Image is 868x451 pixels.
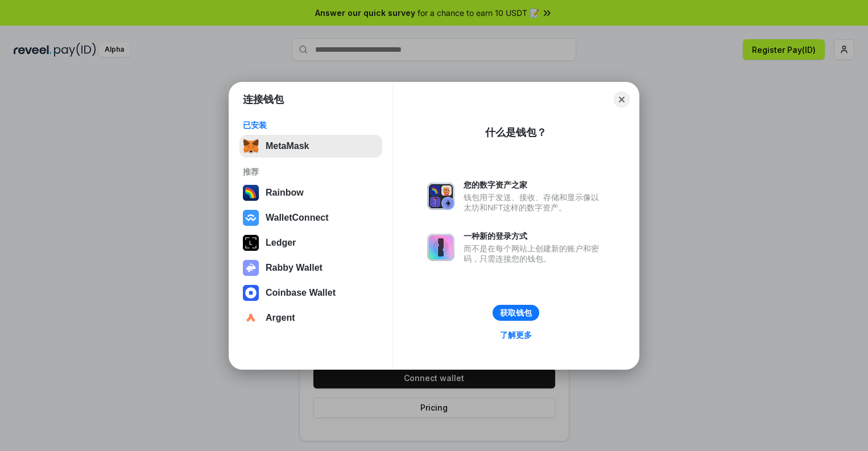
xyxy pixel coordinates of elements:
button: 获取钱包 [493,305,539,321]
div: 一种新的登录方式 [464,231,605,241]
div: 您的数字资产之家 [464,180,605,190]
img: svg+xml,%3Csvg%20width%3D%2228%22%20height%3D%2228%22%20viewBox%3D%220%200%2028%2028%22%20fill%3D... [243,310,259,326]
div: Rainbow [266,188,304,198]
div: Rabby Wallet [266,263,323,273]
div: Ledger [266,238,296,248]
div: 而不是在每个网站上创建新的账户和密码，只需连接您的钱包。 [464,243,605,264]
img: svg+xml,%3Csvg%20xmlns%3D%22http%3A%2F%2Fwww.w3.org%2F2000%2Fsvg%22%20fill%3D%22none%22%20viewBox... [243,260,259,276]
img: svg+xml,%3Csvg%20width%3D%2228%22%20height%3D%2228%22%20viewBox%3D%220%200%2028%2028%22%20fill%3D... [243,285,259,301]
img: svg+xml,%3Csvg%20width%3D%22120%22%20height%3D%22120%22%20viewBox%3D%220%200%20120%20120%22%20fil... [243,185,259,201]
button: Argent [239,307,382,329]
div: Coinbase Wallet [266,288,336,298]
div: 获取钱包 [500,308,532,318]
img: svg+xml,%3Csvg%20xmlns%3D%22http%3A%2F%2Fwww.w3.org%2F2000%2Fsvg%22%20width%3D%2228%22%20height%3... [243,235,259,251]
button: Ledger [239,231,382,254]
div: 钱包用于发送、接收、存储和显示像以太坊和NFT这样的数字资产。 [464,192,605,213]
button: WalletConnect [239,206,382,229]
img: svg+xml,%3Csvg%20xmlns%3D%22http%3A%2F%2Fwww.w3.org%2F2000%2Fsvg%22%20fill%3D%22none%22%20viewBox... [427,183,454,210]
img: svg+xml,%3Csvg%20width%3D%2228%22%20height%3D%2228%22%20viewBox%3D%220%200%2028%2028%22%20fill%3D... [243,210,259,226]
div: WalletConnect [266,213,329,223]
div: 推荐 [243,167,379,177]
h1: 连接钱包 [243,93,284,106]
div: 什么是钱包？ [485,126,547,139]
div: MetaMask [266,141,309,151]
div: 了解更多 [500,330,532,340]
img: svg+xml,%3Csvg%20xmlns%3D%22http%3A%2F%2Fwww.w3.org%2F2000%2Fsvg%22%20fill%3D%22none%22%20viewBox... [427,234,454,261]
button: Coinbase Wallet [239,282,382,304]
button: MetaMask [239,135,382,158]
img: svg+xml,%3Csvg%20fill%3D%22none%22%20height%3D%2233%22%20viewBox%3D%220%200%2035%2033%22%20width%... [243,138,259,154]
div: 已安装 [243,120,379,130]
button: Close [614,92,630,107]
div: Argent [266,313,295,323]
a: 了解更多 [493,328,539,342]
button: Rabby Wallet [239,256,382,279]
button: Rainbow [239,181,382,204]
